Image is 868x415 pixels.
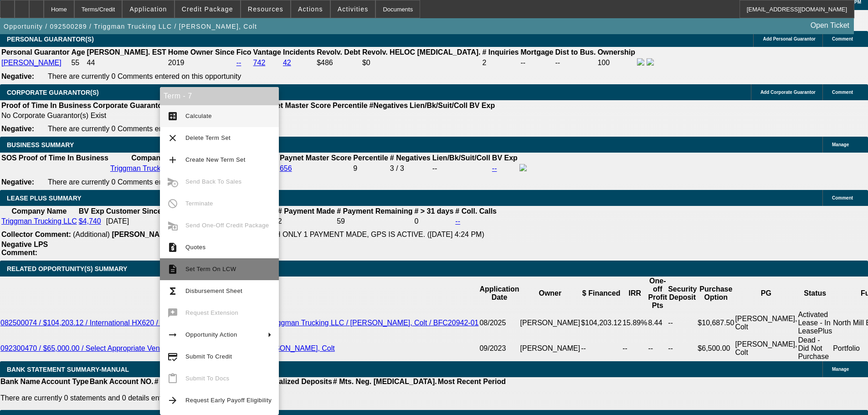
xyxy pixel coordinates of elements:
[520,58,554,68] td: --
[71,48,85,56] b: Age
[253,48,281,56] b: Vantage
[167,154,178,165] mat-icon: add
[185,287,242,294] span: Disbursement Sheet
[7,265,127,272] span: RELATED OPPORTUNITY(S) SUMMARY
[647,336,668,361] td: --
[734,336,797,361] td: [PERSON_NAME], Colt
[637,58,644,66] img: facebook-icon.png
[0,344,335,352] a: 092300470 / $65,000.00 / Select Appropriate Vendor / Triggman Trucking LLC / [PERSON_NAME], Colt
[280,154,351,162] b: Paynet Master Score
[432,164,491,174] td: --
[110,164,186,172] a: Triggman Trucking LLC
[647,58,654,66] img: linkedin-icon.png
[260,377,332,386] th: Annualized Deposits
[647,310,668,336] td: 8.44
[668,336,697,361] td: --
[1,217,77,225] a: Triggman Trucking LLC
[79,217,101,225] a: $4,740
[167,351,178,362] mat-icon: credit_score
[832,195,853,200] span: Comment
[185,331,237,338] span: Opportunity Action
[259,102,331,109] b: Paynet Master Score
[167,111,178,122] mat-icon: calculate
[248,5,283,13] span: Resources
[48,72,241,80] span: There are currently 0 Comments entered on this opportunity
[797,310,832,336] td: Activated Lease - In LeasePlus
[668,310,697,336] td: --
[333,102,367,109] b: Percentile
[71,58,85,68] td: 55
[185,113,212,119] span: Calculate
[555,48,596,56] b: Dist to Bus.
[353,164,388,173] div: 9
[1,125,34,133] b: Negative:
[185,353,232,360] span: Submit To Credit
[177,231,484,238] span: BRAND NEW SVC DEAL WITH ONLY 1 PAYMENT MADE, GPS IS ACTIVE. ([DATE] 4:24 PM)
[106,207,162,215] b: Customer Since
[832,367,849,372] span: Manage
[1,111,499,120] td: No Corporate Guarantor(s) Exist
[668,277,697,310] th: Security Deposit
[167,395,178,406] mat-icon: arrow_forward
[580,277,622,310] th: $ Financed
[331,0,375,18] button: Activities
[7,195,82,202] span: LEASE PLUS SUMMARY
[167,329,178,340] mat-icon: arrow_right_alt
[414,207,453,215] b: # > 31 days
[79,207,104,215] b: BV Exp
[112,231,175,238] b: [PERSON_NAME]:
[555,58,596,68] td: --
[647,277,668,310] th: One-off Profit Pts
[277,217,335,226] td: 2
[106,217,162,226] td: [DATE]
[1,101,92,110] th: Proof of Time In Business
[7,366,129,373] span: BANK STATEMENT SUMMARY-MANUAL
[87,48,166,56] b: [PERSON_NAME]. EST
[492,154,518,162] b: BV Exp
[760,90,816,95] span: Add Corporate Guarantor
[283,48,315,56] b: Incidents
[1,72,34,80] b: Negative:
[185,397,272,404] span: Request Early Payoff Eligibility
[278,207,335,215] b: # Payment Made
[432,154,490,162] b: Lien/Bk/Suit/Coll
[697,336,734,361] td: $6,500.00
[7,141,74,149] span: BUSINESS SUMMARY
[317,48,360,56] b: Revolv. Debt
[338,5,369,13] span: Activities
[697,277,734,310] th: Purchase Option
[1,48,69,56] b: Personal Guarantor
[93,102,165,109] b: Corporate Guarantor
[520,336,581,361] td: [PERSON_NAME]
[167,133,178,143] mat-icon: clear
[167,286,178,297] mat-icon: functions
[362,48,481,56] b: Revolv. HELOC [MEDICAL_DATA].
[520,310,581,336] td: [PERSON_NAME]
[797,336,832,361] td: Dead - Did Not Purchase
[185,156,246,163] span: Create New Term Set
[580,310,622,336] td: $104,203.12
[455,207,497,215] b: # Coll. Calls
[370,102,408,109] b: #Negatives
[763,36,816,41] span: Add Personal Guarantor
[253,59,266,67] a: 742
[298,5,323,13] span: Actions
[4,23,257,30] span: Opportunity / 092500289 / Triggman Trucking LLC / [PERSON_NAME], Colt
[236,59,241,67] a: --
[469,102,495,109] b: BV Exp
[797,277,832,310] th: Status
[410,102,467,109] b: Lien/Bk/Suit/Coll
[622,336,647,361] td: --
[482,48,519,56] b: # Inquiries
[185,266,236,272] span: Set Term On LCW
[87,58,167,68] td: 44
[622,310,647,336] td: 15.89%
[1,59,62,67] a: [PERSON_NAME]
[437,377,506,386] th: Most Recent Period
[390,164,431,173] div: 3 / 3
[492,164,497,172] a: --
[519,164,527,171] img: facebook-icon.png
[734,310,797,336] td: [PERSON_NAME], Colt
[734,277,797,310] th: PG
[73,231,110,238] span: (Additional)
